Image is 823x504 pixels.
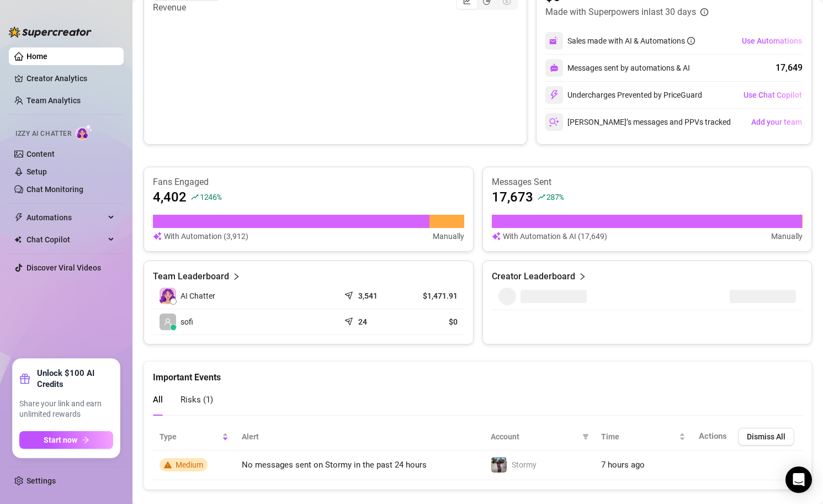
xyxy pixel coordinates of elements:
span: filter [580,428,591,445]
a: Discover Viral Videos [26,263,101,272]
a: Team Analytics [26,96,81,105]
span: Izzy AI Chatter [15,129,71,139]
span: Automations [26,209,105,226]
button: Use Automations [741,32,803,50]
article: Made with Superpowers in last 30 days [545,6,696,19]
span: warning [164,461,172,469]
div: 17,649 [776,61,803,75]
span: Risks ( 1 ) [180,395,213,405]
img: svg%3e [492,230,501,242]
img: Chat Copilot [14,236,22,243]
span: rise [191,193,199,201]
a: Setup [26,167,47,176]
span: Stormy [512,460,537,469]
button: Use Chat Copilot [743,86,803,104]
span: Use Chat Copilot [744,91,802,99]
article: $0 [408,316,458,327]
article: Messages Sent [492,176,803,188]
div: Sales made with AI & Automations [567,35,695,47]
img: svg%3e [549,117,559,127]
span: Share your link and earn unlimited rewards [19,399,113,420]
article: With Automation & AI (17,649) [503,230,607,242]
article: Creator Leaderboard [492,270,575,283]
span: right [232,270,240,283]
a: Settings [26,476,56,485]
span: Chat Copilot [26,231,105,248]
span: rise [538,193,545,201]
img: Stormy [491,457,507,473]
article: 24 [358,316,367,327]
a: Creator Analytics [26,70,115,87]
th: Time [594,423,692,450]
span: All [153,395,163,405]
img: svg%3e [153,230,162,242]
span: 287 % [546,192,564,202]
article: Team Leaderboard [153,270,229,283]
th: Alert [235,423,484,450]
th: Type [153,423,235,450]
article: Manually [771,230,803,242]
img: logo-BBDzfeDw.svg [9,26,92,38]
article: Revenue [153,1,219,14]
span: Dismiss All [747,432,785,441]
img: svg%3e [549,36,559,46]
span: user [164,318,172,326]
span: 7 hours ago [601,460,645,470]
div: Messages sent by automations & AI [545,59,690,77]
a: Content [26,150,55,158]
img: izzy-ai-chatter-avatar-DDCN_rTZ.svg [160,288,176,304]
span: send [344,315,355,326]
article: 4,402 [153,188,187,206]
span: Time [601,431,677,443]
span: AI Chatter [180,290,215,302]
a: Home [26,52,47,61]
article: Manually [433,230,464,242]
article: Fans Engaged [153,176,464,188]
span: sofi [180,316,193,328]
article: With Automation (3,912) [164,230,248,242]
span: arrow-right [82,436,89,444]
span: thunderbolt [14,213,23,222]
article: 17,673 [492,188,533,206]
div: Open Intercom Messenger [785,466,812,493]
span: Medium [176,460,203,469]
article: $1,471.91 [408,290,458,301]
span: 1246 % [200,192,221,202]
span: send [344,289,355,300]
img: svg%3e [550,63,559,72]
div: [PERSON_NAME]’s messages and PPVs tracked [545,113,731,131]
span: info-circle [687,37,695,45]
button: Add your team [751,113,803,131]
button: Start nowarrow-right [19,431,113,449]
button: Dismiss All [738,428,794,445]
img: AI Chatter [76,124,93,140]
span: Type [160,431,220,443]
span: Use Automations [742,36,802,45]
article: 3,541 [358,290,378,301]
span: No messages sent on Stormy in the past 24 hours [242,460,427,470]
div: Undercharges Prevented by PriceGuard [545,86,702,104]
strong: Unlock $100 AI Credits [37,368,113,390]
span: Add your team [751,118,802,126]
span: Actions [699,431,727,441]
span: Account [491,431,578,443]
div: Important Events [153,362,803,384]
a: Chat Monitoring [26,185,83,194]
span: info-circle [700,8,708,16]
span: Start now [44,436,77,444]
span: filter [582,433,589,440]
img: svg%3e [549,90,559,100]
span: right [578,270,586,283]
span: gift [19,373,30,384]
